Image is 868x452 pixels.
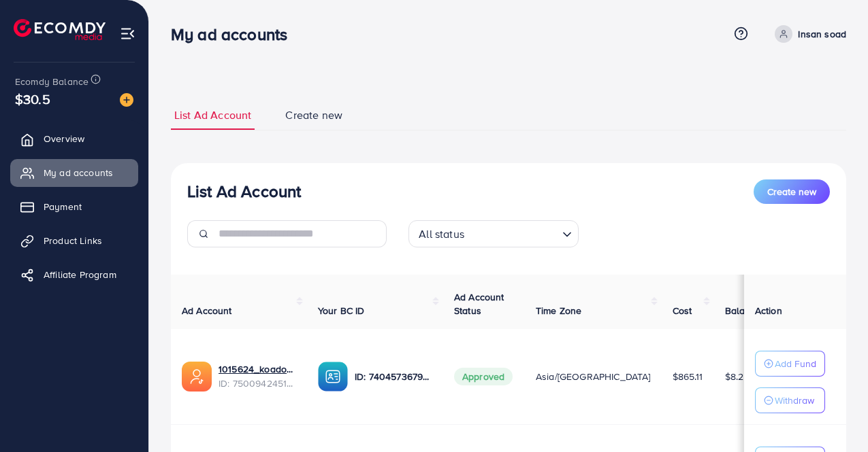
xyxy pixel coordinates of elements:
a: My ad accounts [10,159,138,186]
input: Search for option [468,222,557,244]
button: Create new [754,179,830,204]
span: $8.25 [725,370,750,383]
p: Add Fund [775,355,816,372]
img: ic-ba-acc.ded83a64.svg [318,362,348,392]
span: Time Zone [536,304,581,317]
a: Payment [10,193,138,220]
p: Withdraw [775,392,814,408]
div: Search for option [408,220,579,247]
span: Approved [454,368,513,385]
iframe: Chat [810,391,858,442]
img: ic-ads-acc.e4c84228.svg [182,362,212,392]
span: Create new [285,107,342,123]
span: All status [416,224,467,244]
span: Payment [44,200,82,213]
img: logo [14,19,106,40]
h3: List Ad Account [187,181,301,201]
img: image [120,93,133,107]
p: ID: 7404573679537061904 [355,368,432,385]
span: $30.5 [15,89,50,109]
span: Ad Account Status [454,290,504,317]
span: ID: 7500942451029606417 [219,377,296,390]
a: Product Links [10,227,138,254]
span: Product Links [44,234,102,247]
span: List Ad Account [174,107,251,123]
a: 1015624_koadok_1746449263868 [219,362,296,376]
span: Action [755,304,782,317]
h3: My ad accounts [171,24,298,44]
span: Cost [673,304,692,317]
p: Insan soad [798,26,846,42]
div: <span class='underline'>1015624_koadok_1746449263868</span></br>7500942451029606417 [219,362,296,390]
span: Overview [44,132,84,145]
span: Balance [725,304,761,317]
span: Asia/[GEOGRAPHIC_DATA] [536,370,651,383]
a: Insan soad [769,25,846,43]
a: Affiliate Program [10,261,138,288]
span: Ecomdy Balance [15,75,89,88]
img: menu [120,26,135,41]
span: Create new [767,185,816,198]
span: $865.11 [673,370,703,383]
button: Withdraw [755,387,825,413]
span: Affiliate Program [44,268,116,281]
button: Add Fund [755,351,825,377]
a: Overview [10,125,138,152]
span: My ad accounts [44,166,113,179]
span: Ad Account [182,304,232,317]
span: Your BC ID [318,304,365,317]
